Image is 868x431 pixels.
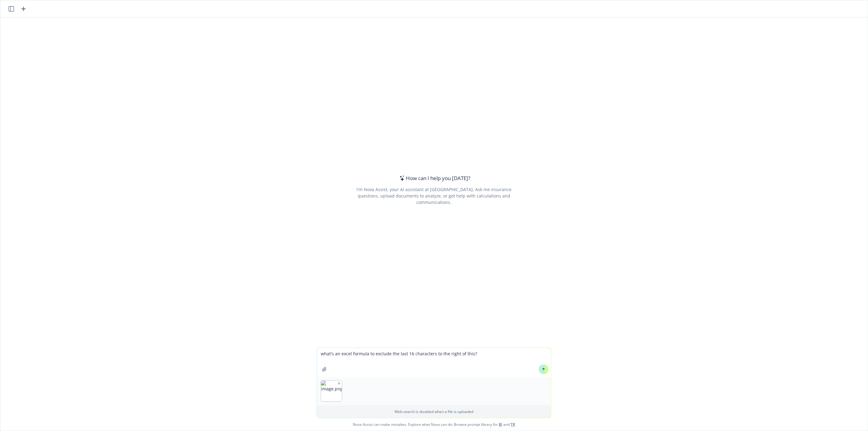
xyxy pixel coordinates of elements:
[321,381,342,401] img: image.png
[398,174,471,182] div: How can I help you [DATE]?
[499,422,502,427] a: BI
[3,418,865,431] span: Nova Assist can make mistakes. Explore what Nova can do: Browse prompt library for and
[511,422,515,427] a: TR
[348,186,520,205] div: I'm Nova Assist, your AI assistant at [GEOGRAPHIC_DATA]. Ask me insurance questions, upload docum...
[317,348,551,377] textarea: what's an excel formula to exclude the last 16 characters to the right of this?
[321,409,547,414] p: Web search is disabled when a file is uploaded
